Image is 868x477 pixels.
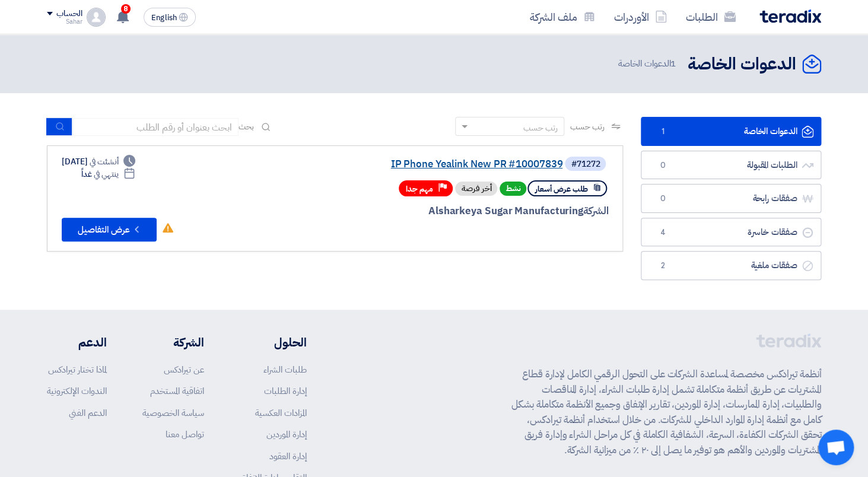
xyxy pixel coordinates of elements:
[641,251,821,280] a: صفقات ملغية2
[62,218,157,241] button: عرض التفاصيل
[656,126,670,138] span: 1
[325,159,562,170] a: IP Phone Yealink New PR #10007839
[269,450,307,463] a: إدارة العقود
[239,120,254,133] span: بحث
[47,333,107,351] li: الدعم
[264,384,307,397] a: إدارة الطلبات
[144,8,196,27] button: English
[72,118,239,136] input: ابحث بعنوان أو رقم الطلب
[641,117,821,146] a: الدعوات الخاصة1
[323,203,608,219] div: Alsharkeya Sugar Manufacturing
[523,122,558,134] div: رتب حسب
[656,193,670,205] span: 0
[818,430,854,465] div: Open chat
[47,384,107,397] a: الندوات الإلكترونية
[759,9,821,23] img: Teradix logo
[670,57,676,70] span: 1
[56,9,82,19] div: الحساب
[151,14,176,22] span: English
[255,406,307,419] a: المزادات العكسية
[455,182,497,196] div: أخر فرصة
[676,3,745,31] a: الطلبات
[570,120,604,133] span: رتب حسب
[535,183,587,195] span: طلب عرض أسعار
[641,184,821,213] a: صفقات رابحة0
[47,18,82,25] div: Sahar
[688,53,796,76] h2: الدعوات الخاصة
[164,363,204,376] a: عن تيرادكس
[150,384,204,397] a: اتفاقية المستخدم
[62,155,135,168] div: [DATE]
[166,428,204,441] a: تواصل معنا
[94,168,118,180] span: ينتهي في
[583,203,609,218] span: الشركة
[263,363,307,376] a: طلبات الشراء
[656,260,670,272] span: 2
[641,218,821,247] a: صفقات خاسرة4
[81,168,135,180] div: غداً
[656,160,670,171] span: 0
[571,160,600,168] div: #71272
[500,182,526,196] span: نشط
[87,8,106,27] img: profile_test.png
[121,4,131,14] span: 8
[240,333,307,351] li: الحلول
[605,3,676,31] a: الأوردرات
[142,333,204,351] li: الشركة
[520,3,605,31] a: ملف الشركة
[90,155,118,168] span: أنشئت في
[48,363,107,376] a: لماذا تختار تيرادكس
[511,367,821,457] p: أنظمة تيرادكس مخصصة لمساعدة الشركات على التحول الرقمي الكامل لإدارة قطاع المشتريات عن طريق أنظمة ...
[641,151,821,180] a: الطلبات المقبولة0
[406,183,433,195] span: مهم جدا
[656,227,670,238] span: 4
[69,406,107,419] a: الدعم الفني
[142,406,204,419] a: سياسة الخصوصية
[266,428,307,441] a: إدارة الموردين
[618,57,678,71] span: الدعوات الخاصة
